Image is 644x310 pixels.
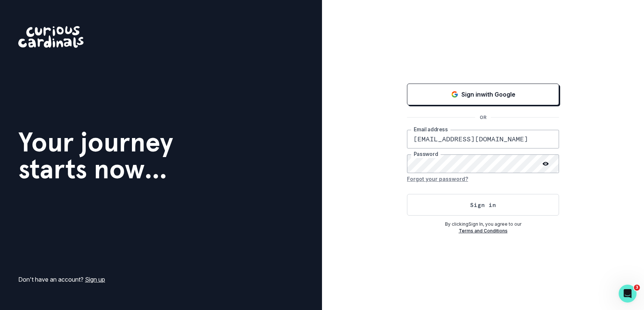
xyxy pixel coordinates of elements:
p: OR [475,114,491,121]
img: Curious Cardinals Logo [18,26,83,48]
span: 3 [634,285,640,291]
h1: Your journey starts now... [18,129,173,182]
a: Terms and Conditions [459,228,508,234]
a: Sign up [85,276,105,283]
iframe: Intercom live chat [619,285,637,303]
button: Sign in [407,194,559,216]
p: Don't have an account? [18,275,105,284]
button: Sign in with Google (GSuite) [407,84,559,105]
button: Forgot your password? [407,173,468,185]
p: By clicking Sign In , you agree to our [407,221,559,228]
p: Sign in with Google [461,90,515,99]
